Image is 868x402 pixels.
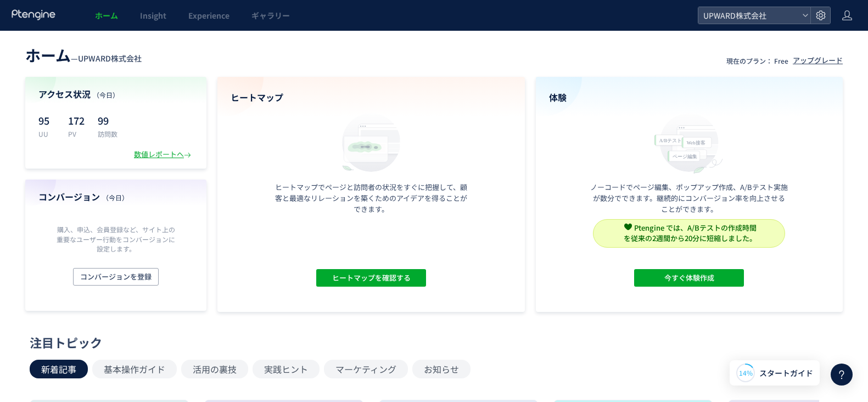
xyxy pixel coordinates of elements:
[38,129,55,138] p: UU
[73,268,159,286] button: コンバージョンを登録
[251,10,290,21] span: ギャラリー
[590,182,788,215] p: ノーコードでページ編集、ポップアップ作成、A/Bテスト実施が数分でできます。継続的にコンバージョン率を向上させることができます。
[624,223,632,231] img: svg+xml,%3c
[188,10,229,21] span: Experience
[38,111,55,129] p: 95
[25,44,142,66] div: —
[68,129,85,138] p: PV
[78,53,142,64] span: UPWARD株式会社
[231,91,512,104] h4: ヒートマップ
[634,269,744,287] button: 今すぐ体験作成
[25,44,71,66] span: ホーム
[30,334,833,351] div: 注目トピック
[102,193,128,202] span: （今日）
[549,91,830,104] h4: 体験
[726,56,788,65] p: 現在のプラン： Free
[272,182,470,215] p: ヒートマップでページと訪問者の状況をすぐに把握して、顧客と最適なリレーションを築くためのアイデアを得ることができます。
[54,225,178,253] p: 購入、申込、会員登録など、サイト上の重要なユーザー行動をコンバージョンに設定します。
[700,7,798,24] span: UPWARD株式会社
[30,360,88,378] button: 新着記事
[332,269,410,287] span: ヒートマップを確認する
[134,149,193,160] div: 数値レポートへ
[649,110,729,175] img: home_experience_onbo_jp-C5-EgdA0.svg
[664,269,714,287] span: 今すぐ体験作成
[98,111,117,129] p: 99
[92,360,177,378] button: 基本操作ガイド
[624,222,757,243] span: Ptengine では、A/Bテストの作成時間 を従来の2週間から20分に短縮しました。
[68,111,85,129] p: 172
[253,360,320,378] button: 実践ヒント
[93,90,119,99] span: （今日）
[80,268,152,286] span: コンバージョンを登録
[181,360,248,378] button: 活用の裏技
[38,191,193,203] h4: コンバージョン
[759,367,813,379] span: スタートガイド
[38,88,193,101] h4: アクセス状況
[98,129,117,138] p: 訪問数
[95,10,118,21] span: ホーム
[316,269,426,287] button: ヒートマップを確認する
[793,55,843,66] div: アップグレード
[324,360,408,378] button: マーケティング
[739,368,753,377] span: 14%
[140,10,166,21] span: Insight
[412,360,471,378] button: お知らせ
